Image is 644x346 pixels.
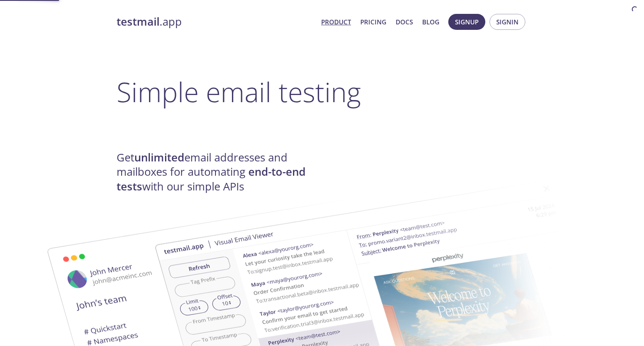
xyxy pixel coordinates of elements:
strong: end-to-end tests [117,164,306,193]
a: Pricing [360,16,386,27]
button: Signup [448,14,485,30]
span: Signup [455,16,479,27]
h4: Get email addresses and mailboxes for automating with our simple APIs [117,151,322,194]
strong: unlimited [134,150,184,165]
h1: Simple email testing [117,76,527,108]
a: Docs [396,16,413,27]
button: Signin [490,14,525,30]
a: Blog [422,16,439,27]
a: Product [321,16,351,27]
strong: testmail [117,14,160,29]
a: testmail.app [117,15,314,29]
span: Signin [496,16,519,27]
